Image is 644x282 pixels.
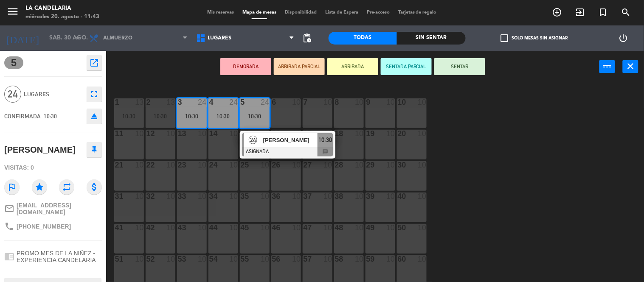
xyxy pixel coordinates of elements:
span: 24 [249,136,257,144]
div: 25 [241,161,241,169]
div: 34 [209,193,210,200]
span: 10:30 [318,135,332,145]
div: 10 [166,161,175,169]
div: 10 [229,161,238,169]
a: mail_outline[EMAIL_ADDRESS][DOMAIN_NAME] [4,202,102,215]
div: 14 [209,130,210,137]
div: 10 [166,193,175,200]
div: 10 [135,193,143,200]
div: 23 [178,161,178,169]
span: [PERSON_NAME] [263,136,318,145]
i: exit_to_app [575,7,585,17]
button: eject [87,109,102,124]
div: 10 [418,98,426,106]
div: miércoles 20. agosto - 11:43 [25,13,99,21]
span: Mapa de mesas [238,10,281,15]
span: Disponibilidad [281,10,321,15]
div: 10 [229,255,238,263]
span: Mis reservas [203,10,238,15]
div: 24 [229,98,238,106]
button: menu [6,5,19,21]
div: Todas [329,32,397,45]
div: 10 [418,224,426,232]
div: 56 [272,255,273,263]
div: 52 [146,255,147,263]
div: 10 [166,224,175,232]
div: 6 [272,98,273,106]
div: Sin sentar [397,32,466,45]
div: 10 [198,224,206,232]
span: Almuerzo [103,35,132,41]
div: 54 [209,255,210,263]
i: search [621,7,631,17]
div: 15 [241,130,241,137]
div: 10:30 [240,113,270,119]
div: 31 [115,193,115,200]
div: 10 [292,255,301,263]
span: 5 [4,56,23,69]
i: attach_money [87,179,102,195]
div: 10 [386,98,395,106]
div: 10 [292,130,301,137]
div: 44 [209,224,210,232]
div: 10 [386,130,395,137]
i: star [32,179,47,195]
div: 10 [135,161,143,169]
i: fullscreen [89,89,99,99]
div: 10 [418,161,426,169]
div: 10 [355,193,363,200]
span: Tarjetas de regalo [394,10,441,15]
button: SENTAR [434,58,485,75]
button: ARRIBADA PARCIAL [274,58,325,75]
div: 10 [355,224,363,232]
i: open_in_new [89,58,99,68]
i: turned_in_not [598,7,608,17]
div: 10 [323,161,332,169]
div: 55 [241,255,241,263]
div: 10 [229,130,238,137]
div: 32 [146,193,147,200]
span: [EMAIL_ADDRESS][DOMAIN_NAME] [17,202,102,215]
button: SENTADA PARCIAL [381,58,432,75]
div: 2 [146,98,147,106]
div: 10 [418,255,426,263]
div: 10 [323,130,332,137]
span: 10:30 [44,113,57,120]
div: 10 [135,130,143,137]
i: add_circle_outline [552,7,562,17]
div: 10 [198,193,206,200]
button: ARRIBADA [327,58,378,75]
div: 11 [115,130,115,137]
div: 3 [178,98,178,106]
span: Lista de Espera [321,10,363,15]
div: 10 [292,98,301,106]
div: 21 [115,161,115,169]
i: close [626,61,636,71]
div: 10:30 [177,113,207,119]
div: 10 [355,161,363,169]
div: 13 [178,130,178,137]
div: 10 [166,130,175,137]
div: 12 [146,130,147,137]
div: 10 [386,224,395,232]
span: LUGARES [208,35,232,41]
div: 10 [418,130,426,137]
div: 10 [261,224,269,232]
span: PROMO MES DE LA NIÑEZ - EXPERIENCIA CANDELARIA [17,250,102,263]
i: chrome_reader_mode [4,251,14,262]
div: 10 [355,130,363,137]
div: 10 [323,193,332,200]
div: 10 [418,193,426,200]
div: 24 [261,98,269,106]
div: 45 [241,224,241,232]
